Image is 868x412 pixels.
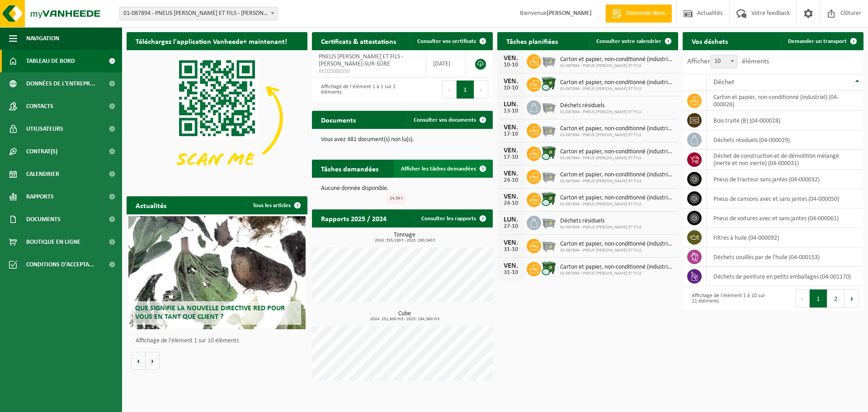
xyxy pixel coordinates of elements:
[502,124,520,131] div: VEN.
[26,140,57,163] span: Contrat(s)
[131,352,146,370] button: Vorige
[547,10,592,17] strong: [PERSON_NAME]
[541,76,557,91] img: WB-1100-CU
[713,79,734,86] span: Déchet
[502,147,520,154] div: VEN.
[624,9,667,18] span: Demande devis
[560,79,674,86] span: Carton et papier, non-conditionné (industriel)
[394,160,492,178] a: Afficher les tâches demandées
[127,32,296,50] h2: Téléchargez l'application Vanheede+ maintenant!
[497,32,567,50] h2: Tâches planifiées
[26,27,59,50] span: Navigation
[541,53,557,68] img: WB-2500-GAL-GY-01
[417,38,476,44] span: Consulter vos certificats
[560,102,642,109] span: Déchets résiduels
[596,38,661,44] span: Consulter votre calendrier
[560,109,642,115] span: 01-087894 - PNEUS [PERSON_NAME] ET FILS
[541,191,557,207] img: WB-1100-CU
[502,200,520,207] div: 24-10
[502,216,520,223] div: LUN.
[541,99,557,114] img: WB-2500-GAL-GY-01
[319,53,403,67] span: PNEUS [PERSON_NAME] ET FILS - [PERSON_NAME]-SUR-SÛRE
[810,289,827,308] button: 1
[560,179,674,184] span: 01-087894 - PNEUS [PERSON_NAME] ET FILS
[827,289,845,308] button: 2
[795,289,810,308] button: Previous
[26,208,61,231] span: Documents
[541,145,557,161] img: WB-1100-CU
[502,85,520,91] div: 10-10
[710,55,737,68] span: 10
[560,63,674,69] span: 01-087894 - PNEUS [PERSON_NAME] ET FILS
[502,78,520,85] div: VEN.
[474,81,488,99] button: Next
[707,111,863,130] td: bois traité (B) (04-000028)
[707,150,863,170] td: déchet de construction et de démolition mélangé (inerte et non inerte) (04-000031)
[687,58,769,65] label: Afficher éléments
[119,7,278,20] span: 01-087894 - PNEUS ALBERT FERON ET FILS - VAUX-SUR-SÛRE
[502,131,520,137] div: 17-10
[560,264,674,271] span: Carton et papier, non-conditionné (industriel)
[426,50,466,77] td: [DATE]
[560,241,674,248] span: Carton et papier, non-conditionné (industriel)
[707,91,863,111] td: carton et papier, non-conditionné (industriel) (04-000026)
[502,193,520,200] div: VEN.
[312,111,365,128] h2: Documents
[707,208,863,228] td: pneus de voitures avec et sans jantes (04-000061)
[541,168,557,184] img: WB-2500-GAL-GY-01
[312,160,387,177] h2: Tâches demandées
[136,338,303,344] p: Affichage de l'élément 1 sur 10 éléments
[560,156,674,161] span: 01-087894 - PNEUS [PERSON_NAME] ET FILS
[26,95,53,118] span: Contacts
[707,189,863,208] td: pneus de camions avec et sans jantes (04-000050)
[316,317,493,322] span: 2024: 251,600 m3 - 2025: 194,360 m3
[560,86,674,92] span: 01-087894 - PNEUS [PERSON_NAME] ET FILS
[560,125,674,133] span: Carton et papier, non-conditionné (industriel)
[541,237,557,253] img: WB-2500-GAL-GY-01
[26,118,63,140] span: Utilisateurs
[321,185,484,192] p: Aucune donnée disponible.
[502,262,520,270] div: VEN.
[560,133,674,138] span: 01-087894 - PNEUS [PERSON_NAME] ET FILS
[845,289,859,308] button: Next
[135,305,285,321] span: Que signifie la nouvelle directive RED pour vous en tant que client ?
[560,194,674,202] span: Carton et papier, non-conditionné (industriel)
[127,50,307,186] img: Download de VHEPlus App
[316,80,398,99] div: Affichage de l'élément 1 à 1 sur 1 éléments
[312,32,405,50] h2: Certificats & attestations
[560,225,642,230] span: 01-087894 - PNEUS [PERSON_NAME] ET FILS
[541,122,557,137] img: WB-2500-GAL-GY-01
[245,196,307,214] a: Tous les articles
[312,209,396,227] h2: Rapports 2025 / 2024
[683,32,737,50] h2: Vos déchets
[502,62,520,68] div: 10-10
[707,267,863,286] td: déchets de peinture en petits emballages (04-001170)
[414,209,492,227] a: Consulter les rapports
[605,5,672,23] a: Demande devis
[687,289,769,308] div: Affichage de l'élément 1 à 10 sur 11 éléments
[788,38,847,44] span: Demander un transport
[560,202,674,207] span: 01-087894 - PNEUS [PERSON_NAME] ET FILS
[560,56,674,63] span: Carton et papier, non-conditionné (industriel)
[707,228,863,247] td: filtres à huile (04-000092)
[502,154,520,161] div: 17-10
[589,32,677,50] a: Consulter votre calendrier
[410,32,492,50] a: Consulter vos certificats
[707,130,863,150] td: déchets résiduels (04-000029)
[457,81,474,99] button: 1
[316,311,493,322] h3: Cube
[502,177,520,184] div: 24-10
[707,170,863,189] td: pneus de tracteur sans jantes (04-000032)
[502,170,520,177] div: VEN.
[316,232,493,243] h3: Tonnage
[560,171,674,179] span: Carton et papier, non-conditionné (industriel)
[26,72,95,95] span: Données de l'entrepr...
[26,50,75,72] span: Tableau de bord
[541,214,557,230] img: WB-2500-GAL-GY-01
[502,223,520,230] div: 27-10
[401,166,476,172] span: Afficher les tâches demandées
[26,163,59,185] span: Calendrier
[711,55,737,68] span: 10
[560,148,674,156] span: Carton et papier, non-conditionné (industriel)
[502,108,520,114] div: 13-10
